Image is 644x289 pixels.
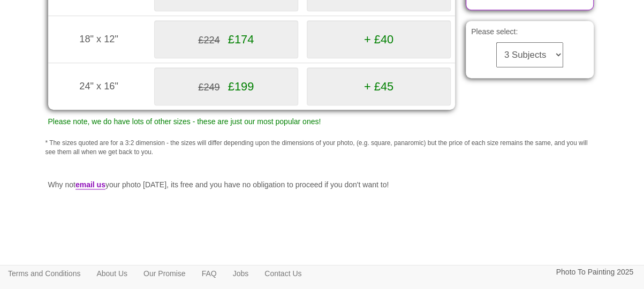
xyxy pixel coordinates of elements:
span: £199 [228,80,254,93]
span: + £45 [364,80,393,93]
p: * The sizes quoted are for a 3:2 dimension - the sizes will differ depending upon the dimensions ... [46,139,599,156]
div: Please select: [466,21,594,78]
span: £249 [198,82,219,93]
span: + £40 [364,33,393,46]
a: email us [75,180,105,189]
a: Our Promise [135,265,194,282]
p: Photo To Painting 2025 [556,265,633,279]
a: FAQ [194,265,225,282]
a: Jobs [225,265,257,282]
span: £174 [228,33,254,46]
p: Please note, we do have lots of other sizes - these are just our most popular ones! [48,115,456,128]
a: About Us [88,265,135,282]
span: 18" x 12" [79,34,118,44]
a: Contact Us [256,265,309,282]
span: £224 [198,35,219,45]
p: Why not your photo [DATE], its free and you have no obligation to proceed if you don't want to! [48,178,596,192]
span: 24" x 16" [79,81,118,92]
